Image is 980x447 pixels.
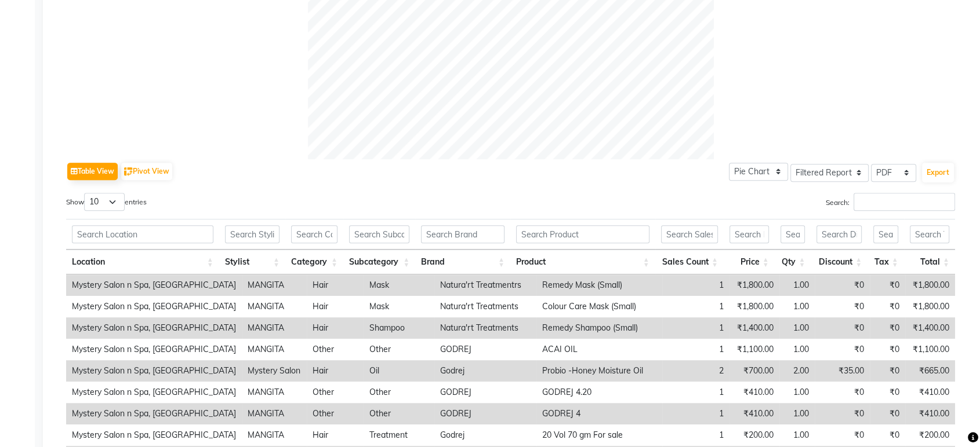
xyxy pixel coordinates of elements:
td: Mystery Salon n Spa, [GEOGRAPHIC_DATA] [66,382,242,403]
td: Hair [307,424,364,446]
td: ₹200.00 [729,424,779,446]
td: Other [364,403,434,424]
td: ₹1,800.00 [905,296,955,317]
td: Natura'rt Treatments [434,296,536,317]
td: Oil [364,360,434,382]
td: ₹0 [815,317,870,339]
td: MANGITA [242,274,307,296]
td: Natura'rt Treatmentrs [434,274,536,296]
th: Stylist: activate to sort column ascending [219,250,285,274]
th: Subcategory: activate to sort column ascending [343,250,415,274]
td: ₹1,800.00 [905,274,955,296]
td: Mystery Salon n Spa, [GEOGRAPHIC_DATA] [66,339,242,360]
input: Search Price [729,225,769,243]
td: 1.00 [779,317,815,339]
td: Mystery Salon n Spa, [GEOGRAPHIC_DATA] [66,424,242,446]
td: 1 [662,339,729,360]
td: GODREJ 4.20 [536,382,662,403]
td: Shampoo [364,317,434,339]
td: 1.00 [779,339,815,360]
td: 1 [662,382,729,403]
td: MANGITA [242,382,307,403]
th: Product: activate to sort column ascending [510,250,655,274]
td: ₹35.00 [815,360,870,382]
td: Mask [364,296,434,317]
td: ₹0 [870,274,905,296]
td: 1.00 [779,403,815,424]
td: ₹1,100.00 [729,339,779,360]
td: Mystery Salon n Spa, [GEOGRAPHIC_DATA] [66,296,242,317]
td: ₹1,100.00 [905,339,955,360]
td: ₹410.00 [729,403,779,424]
img: pivot.png [124,167,133,176]
th: Qty: activate to sort column ascending [775,250,811,274]
td: Remedy Shampoo (Small) [536,317,662,339]
td: ₹0 [870,403,905,424]
select: Showentries [84,193,125,211]
td: ₹0 [815,424,870,446]
th: Sales Count: activate to sort column ascending [655,250,724,274]
td: 2.00 [779,360,815,382]
td: 1.00 [779,382,815,403]
td: Probio -Honey Moisture Oil [536,360,662,382]
td: ₹200.00 [905,424,955,446]
td: ₹0 [815,339,870,360]
td: ₹700.00 [729,360,779,382]
td: MANGITA [242,317,307,339]
td: 2 [662,360,729,382]
td: Hair [307,360,364,382]
td: Treatment [364,424,434,446]
td: ₹410.00 [905,382,955,403]
td: ₹0 [870,296,905,317]
td: 1 [662,274,729,296]
td: Mystery Salon n Spa, [GEOGRAPHIC_DATA] [66,360,242,382]
td: Hair [307,296,364,317]
td: ₹0 [870,424,905,446]
td: Other [364,339,434,360]
td: ₹1,400.00 [905,317,955,339]
td: ₹0 [815,403,870,424]
td: Godrej [434,360,536,382]
td: GODREJ [434,339,536,360]
td: Mystery Salon n Spa, [GEOGRAPHIC_DATA] [66,403,242,424]
td: ₹0 [870,317,905,339]
input: Search Category [291,225,337,243]
button: Pivot View [121,163,172,180]
td: Other [307,382,364,403]
input: Search Brand [421,225,504,243]
td: Godrej [434,424,536,446]
td: 1.00 [779,296,815,317]
td: ACAI OIL [536,339,662,360]
th: Brand: activate to sort column ascending [415,250,510,274]
td: Mystery Salon n Spa, [GEOGRAPHIC_DATA] [66,317,242,339]
input: Search Total [910,225,949,243]
input: Search Subcategory [349,225,409,243]
td: 20 Vol 70 gm For sale [536,424,662,446]
td: ₹0 [870,360,905,382]
label: Show entries [66,193,147,211]
input: Search Product [516,225,649,243]
td: ₹1,800.00 [729,296,779,317]
td: Mystery Salon n Spa, [GEOGRAPHIC_DATA] [66,274,242,296]
td: ₹1,400.00 [729,317,779,339]
td: GODREJ [434,382,536,403]
th: Discount: activate to sort column ascending [811,250,868,274]
td: MANGITA [242,424,307,446]
input: Search: [854,193,955,211]
td: 1.00 [779,424,815,446]
td: Hair [307,274,364,296]
input: Search Location [72,225,213,243]
td: MANGITA [242,339,307,360]
td: ₹0 [815,274,870,296]
td: MANGITA [242,403,307,424]
th: Price: activate to sort column ascending [724,250,775,274]
input: Search Stylist [225,225,280,243]
td: ₹1,800.00 [729,274,779,296]
input: Search Discount [816,225,862,243]
td: Other [364,382,434,403]
td: Other [307,339,364,360]
button: Export [922,163,954,182]
th: Total: activate to sort column ascending [904,250,955,274]
label: Search: [826,193,955,211]
td: 1 [662,403,729,424]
